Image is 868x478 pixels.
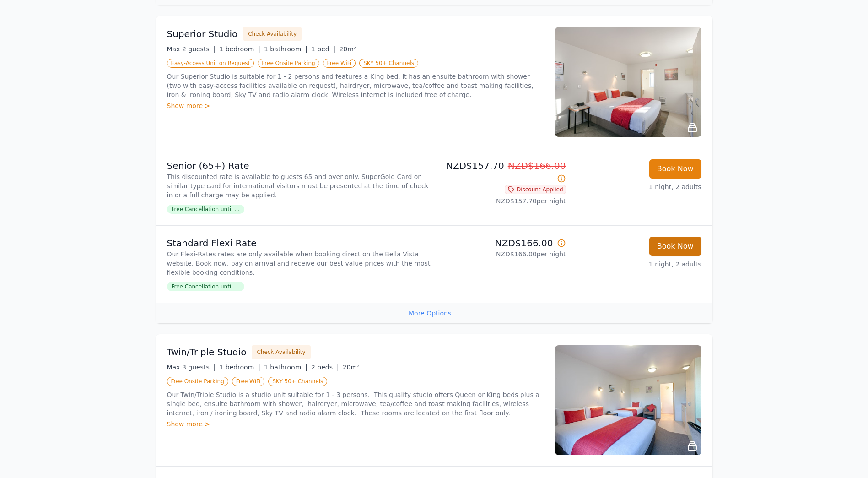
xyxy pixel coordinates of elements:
[167,282,244,291] span: Free Cancellation until ...
[438,159,566,185] p: NZD$157.70
[167,364,216,371] span: Max 3 guests |
[264,45,307,53] span: 1 bathroom |
[649,159,701,179] button: Book Now
[505,185,566,194] span: Discount Applied
[258,59,319,68] span: Free Onsite Parking
[167,237,431,250] p: Standard Flexi Rate
[508,160,566,171] span: NZD$166.00
[339,45,356,53] span: 20m²
[268,377,327,386] span: SKY 50+ Channels
[323,59,356,68] span: Free WiFi
[343,364,360,371] span: 20m²
[232,377,265,386] span: Free WiFi
[167,159,431,172] p: Senior (65+) Rate
[167,27,238,40] h3: Superior Studio
[167,377,228,386] span: Free Onsite Parking
[573,182,701,191] p: 1 night, 2 adults
[167,45,216,53] span: Max 2 guests |
[219,364,260,371] span: 1 bedroom |
[438,237,566,250] p: NZD$166.00
[167,250,431,277] p: Our Flexi-Rates rates are only available when booking direct on the Bella Vista website. Book now...
[573,260,701,269] p: 1 night, 2 adults
[252,345,310,359] button: Check Availability
[167,390,544,418] p: Our Twin/Triple Studio is a studio unit suitable for 1 - 3 persons. This quality studio offers Qu...
[167,72,544,99] p: Our Superior Studio is suitable for 1 - 2 persons and features a King bed. It has an ensuite bath...
[219,45,260,53] span: 1 bedroom |
[311,364,339,371] span: 2 beds |
[264,364,307,371] span: 1 bathroom |
[167,346,247,358] h3: Twin/Triple Studio
[167,172,431,200] p: This discounted rate is available to guests 65 and over only. SuperGold Card or similar type card...
[156,303,712,323] div: More Options ...
[438,250,566,259] p: NZD$166.00 per night
[311,45,335,53] span: 1 bed |
[167,59,254,68] span: Easy-Access Unit on Request
[167,419,544,429] div: Show more >
[649,237,701,256] button: Book Now
[438,196,566,206] p: NZD$157.70 per night
[167,101,544,110] div: Show more >
[359,59,418,68] span: SKY 50+ Channels
[243,27,302,41] button: Check Availability
[167,205,244,214] span: Free Cancellation until ...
